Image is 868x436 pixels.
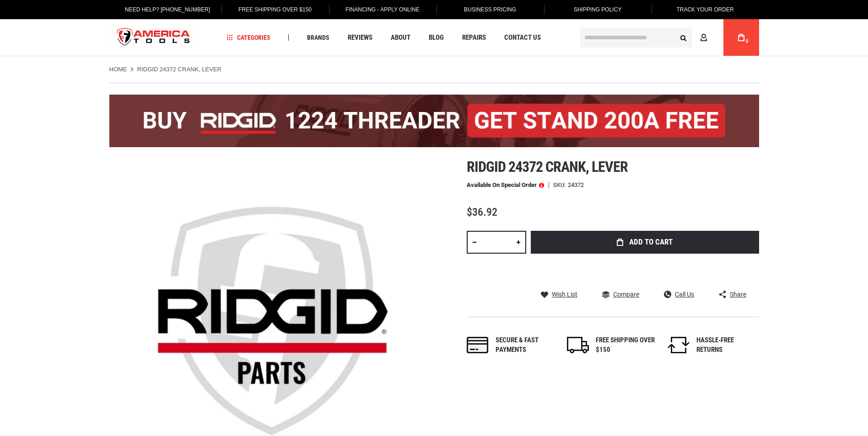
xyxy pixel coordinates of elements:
a: Reviews [344,32,377,44]
div: HASSLE-FREE RETURNS [696,335,756,355]
a: Categories [222,32,275,44]
div: FREE SHIPPING OVER $150 [596,335,655,355]
div: 24372 [568,182,584,188]
a: Wish List [541,290,577,298]
div: Secure & fast payments [496,335,555,355]
a: store logo [109,21,198,55]
span: Wish List [552,291,577,298]
img: shipping [567,337,589,353]
button: Search [675,29,692,46]
span: Brands [307,34,329,41]
span: Call Us [675,291,694,298]
a: About [387,32,415,44]
iframe: Secure express checkout frame [529,256,761,283]
span: Ridgid 24372 crank, lever [467,158,628,175]
span: Blog [429,34,444,41]
span: Contact Us [504,34,541,41]
button: Add to Cart [531,231,759,254]
img: America Tools [109,21,198,55]
span: Repairs [462,34,486,41]
a: Brands [303,32,334,44]
a: Blog [425,32,448,44]
span: Compare [613,291,639,298]
span: 0 [746,39,749,44]
span: Categories [226,34,270,41]
a: Call Us [664,290,694,298]
a: 0 [733,19,750,56]
span: About [391,34,410,41]
img: payments [467,337,489,353]
a: Repairs [458,32,490,44]
span: Reviews [348,34,372,41]
strong: SKU [553,182,568,188]
p: Available on Special Order [467,182,544,188]
strong: RIDGID 24372 CRANK, LEVER [137,66,221,73]
img: returns [668,337,690,353]
span: Shipping Policy [574,6,622,13]
a: Contact Us [500,32,545,44]
a: Home [109,65,127,74]
a: Compare [602,290,639,298]
span: $36.92 [467,206,497,218]
span: Add to Cart [629,238,673,246]
img: BOGO: Buy the RIDGID® 1224 Threader (26092), get the 92467 200A Stand FREE! [109,95,759,147]
span: Share [730,291,746,298]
